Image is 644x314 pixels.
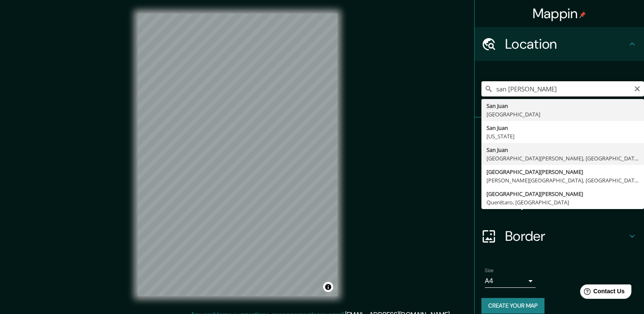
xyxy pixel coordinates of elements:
[505,36,627,52] h4: Location
[481,298,544,314] button: Create your map
[485,274,536,288] div: A4
[505,228,627,245] h4: Border
[486,154,639,163] div: [GEOGRAPHIC_DATA][PERSON_NAME], [GEOGRAPHIC_DATA]
[475,151,644,185] div: Style
[505,194,627,211] h4: Layout
[486,190,639,198] div: [GEOGRAPHIC_DATA][PERSON_NAME]
[475,27,644,61] div: Location
[481,81,644,96] input: Pick your city or area
[485,267,494,274] label: Size
[486,132,639,140] div: [US_STATE]
[634,84,641,92] button: Clear
[569,281,635,305] iframe: Help widget launcher
[486,168,639,176] div: [GEOGRAPHIC_DATA][PERSON_NAME]
[323,282,333,292] button: Toggle attribution
[486,176,639,185] div: [PERSON_NAME][GEOGRAPHIC_DATA], [GEOGRAPHIC_DATA]
[475,185,644,219] div: Layout
[533,5,586,22] h4: Mappin
[579,11,586,18] img: pin-icon.png
[486,146,639,154] div: San Juan
[486,124,639,132] div: San Juan
[486,102,639,110] div: San Juan
[486,110,639,118] div: [GEOGRAPHIC_DATA]
[138,14,337,296] canvas: Map
[475,219,644,253] div: Border
[486,198,639,207] div: Querétaro, [GEOGRAPHIC_DATA]
[475,118,644,151] div: Pins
